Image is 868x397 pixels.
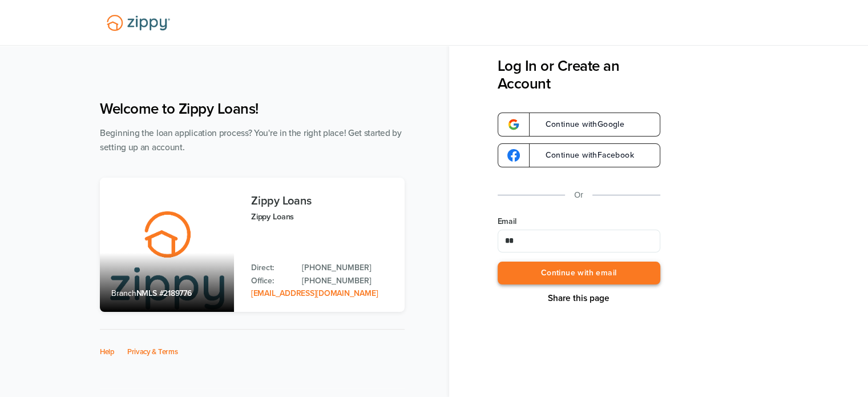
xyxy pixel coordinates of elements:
p: Or [574,188,583,202]
a: google-logoContinue withFacebook [498,143,660,167]
input: Email Address [498,230,660,252]
p: Office: [251,275,290,287]
a: Direct Phone: 512-975-2947 [302,262,393,274]
h1: Welcome to Zippy Loans! [100,100,405,118]
span: NMLS #2189776 [136,288,192,298]
a: Privacy & Terms [127,347,178,356]
p: Zippy Loans [251,210,393,223]
label: Email [498,216,660,227]
span: Continue with Facebook [534,151,634,159]
button: Share This Page [544,292,613,304]
span: Branch [111,288,136,298]
img: google-logo [507,149,520,162]
h3: Zippy Loans [251,195,393,207]
p: Direct: [251,262,290,274]
h3: Log In or Create an Account [498,57,660,93]
button: Continue with email [498,262,660,285]
img: Lender Logo [100,10,177,36]
a: Office Phone: 512-975-2947 [302,275,393,287]
img: google-logo [507,118,520,131]
a: Email Address: zippyguide@zippymh.com [251,288,378,298]
a: Help [100,347,115,356]
a: google-logoContinue withGoogle [498,113,660,137]
span: Continue with Google [534,121,625,129]
span: Beginning the loan application process? You're in the right place! Get started by setting up an a... [100,128,402,153]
